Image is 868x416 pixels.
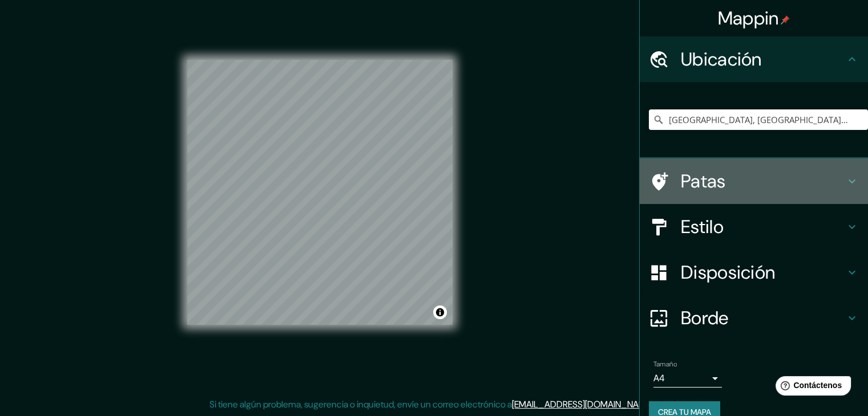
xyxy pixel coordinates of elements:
button: Activar o desactivar atribución [433,305,447,319]
font: Tamaño [653,360,677,369]
font: Patas [681,169,726,193]
canvas: Mapa [187,60,453,325]
font: Borde [681,306,729,330]
font: Mappin [718,6,779,30]
div: Patas [640,158,868,204]
iframe: Lanzador de widgets de ayuda [766,372,855,403]
a: [EMAIL_ADDRESS][DOMAIN_NAME] [512,398,653,410]
font: A4 [653,372,665,384]
div: Disposición [640,250,868,295]
input: Elige tu ciudad o zona [649,109,868,130]
font: Disposición [681,260,775,284]
div: Ubicación [640,36,868,82]
font: Ubicación [681,47,762,71]
div: Estilo [640,204,868,250]
div: Borde [640,295,868,341]
font: Si tiene algún problema, sugerencia o inquietud, envíe un correo electrónico a [209,398,512,410]
div: A4 [653,369,722,388]
font: Estilo [681,215,724,239]
img: pin-icon.png [781,15,790,25]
